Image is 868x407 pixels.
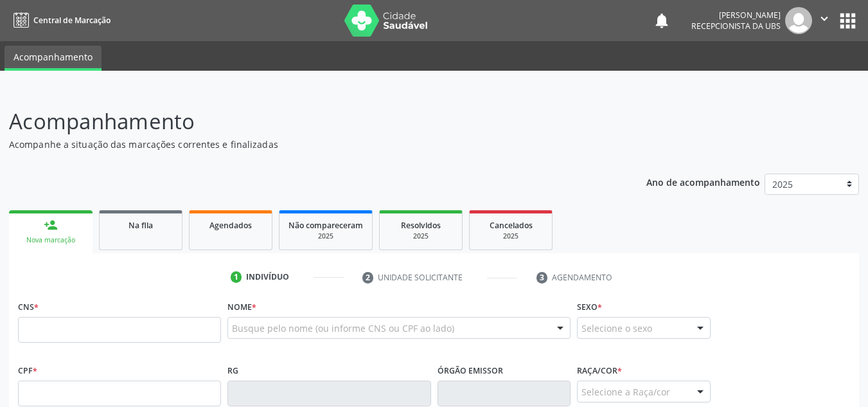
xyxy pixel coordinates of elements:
p: Acompanhe a situação das marcações correntes e finalizadas [9,138,604,151]
span: Selecione o sexo [581,321,652,335]
div: 2025 [389,231,453,241]
label: Sexo [577,297,602,317]
div: person_add [44,218,58,232]
span: Cancelados [490,220,533,231]
button: apps [837,10,859,32]
label: Órgão emissor [438,361,503,381]
p: Acompanhamento [9,105,604,138]
div: 2025 [479,231,543,241]
div: Nova marcação [18,235,84,245]
button: notifications [653,12,671,30]
a: Central de Marcação [9,10,111,31]
div: 2025 [288,231,363,241]
span: Na fila [128,220,153,231]
span: Agendados [209,220,252,231]
div: Indivíduo [246,271,289,283]
span: Recepcionista da UBS [691,21,781,32]
span: Busque pelo nome (ou informe CNS ou CPF ao lado) [232,321,454,335]
span: Resolvidos [401,220,441,231]
img: img [785,7,812,34]
label: Raça/cor [577,361,622,381]
span: Não compareceram [288,220,363,231]
span: Central de Marcação [33,15,111,26]
a: Acompanhamento [4,46,102,71]
label: CNS [18,297,39,317]
div: [PERSON_NAME] [691,10,781,21]
div: 1 [231,271,242,283]
label: RG [227,361,238,381]
button:  [812,7,837,34]
span: Selecione a Raça/cor [581,385,670,399]
label: Nome [227,297,256,317]
i:  [817,12,831,26]
p: Ano de acompanhamento [646,174,760,190]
